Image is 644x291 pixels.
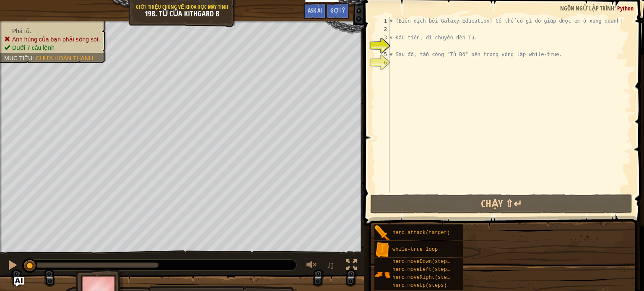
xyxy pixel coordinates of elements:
span: hero.moveUp(steps) [392,283,447,288]
button: Ask AI [14,277,24,287]
span: Ask AI [308,6,322,14]
span: Gợi ý [330,6,345,14]
span: hero.moveDown(steps) [392,259,453,265]
span: Dưới 7 câu lệnh [12,44,55,51]
button: Ctrl + P: Pause [4,258,21,275]
div: 4 [376,42,390,50]
img: portrait.png [374,267,390,283]
span: ♫ [326,259,335,271]
button: Chạy ⇧↵ [370,194,632,214]
span: hero.moveLeft(steps) [392,267,453,273]
span: : [32,55,36,62]
span: Anh hùng của bạn phải sống sót. [12,36,100,43]
div: 3 [376,33,390,42]
button: ♫ [325,258,339,275]
span: hero.attack(target) [392,230,450,236]
span: Chưa hoàn thành [36,55,93,62]
span: hero.moveRight(steps) [392,275,456,281]
div: 6 [376,59,390,67]
div: 5 [376,50,390,59]
img: portrait.png [374,242,390,258]
span: Python [617,4,634,12]
button: Tùy chỉnh âm lượng [304,258,320,275]
button: Bật tắt chế độ toàn màn hình [343,258,360,275]
div: 1 [376,17,390,25]
span: while-true loop [392,247,438,252]
div: 2 [376,25,390,33]
li: Phá tủ. [4,27,100,35]
span: Phá tủ. [12,28,31,34]
span: : [614,4,617,12]
span: Ngôn ngữ lập trình [560,4,614,12]
img: portrait.png [374,225,390,241]
span: Mục tiêu [4,55,32,62]
li: Dưới 7 câu lệnh [4,44,100,52]
button: Ask AI [304,3,326,19]
li: Anh hùng của bạn phải sống sót. [4,35,100,44]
